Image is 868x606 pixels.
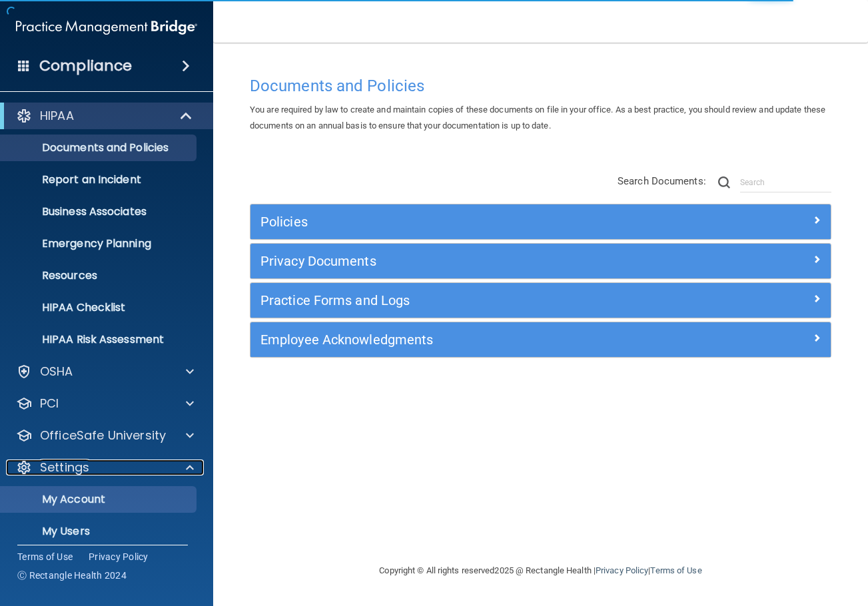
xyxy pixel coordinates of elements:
[16,14,197,41] img: PMB logo
[17,550,73,563] a: Terms of Use
[9,141,191,154] p: Documents and Policies
[9,173,191,186] p: Report an Incident
[40,364,73,380] p: OSHA
[9,333,191,346] p: HIPAA Risk Assessment
[9,493,191,506] p: My Account
[260,293,675,308] h5: Practice Forms and Logs
[618,175,706,187] span: Search Documents:
[9,301,191,314] p: HIPAA Checklist
[40,108,74,124] p: HIPAA
[9,269,191,282] p: Resources
[596,565,648,575] a: Privacy Policy
[260,332,675,347] h5: Employee Acknowledgments
[16,428,194,444] a: OfficeSafe University
[40,428,166,444] p: OfficeSafe University
[9,237,191,250] p: Emergency Planning
[638,511,852,565] iframe: Drift Widget Chat Controller
[260,329,821,350] a: Employee Acknowledgments
[718,176,730,188] img: ic-search.3b580494.png
[16,364,194,380] a: OSHA
[250,77,831,95] h4: Documents and Policies
[260,214,675,229] h5: Policies
[250,105,825,131] span: You are required by law to create and maintain copies of these documents on file in your office. ...
[40,459,89,475] p: Settings
[39,57,132,75] h4: Compliance
[16,108,193,124] a: HIPAA
[9,525,191,538] p: My Users
[9,205,191,218] p: Business Associates
[16,396,194,412] a: PCI
[650,565,701,575] a: Terms of Use
[16,459,194,475] a: Settings
[260,250,821,272] a: Privacy Documents
[89,550,149,563] a: Privacy Policy
[298,549,784,592] div: Copyright © All rights reserved 2025 @ Rectangle Health | |
[40,396,59,412] p: PCI
[740,172,831,192] input: Search
[260,211,821,232] a: Policies
[17,569,127,582] span: Ⓒ Rectangle Health 2024
[260,254,675,268] h5: Privacy Documents
[260,290,821,311] a: Practice Forms and Logs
